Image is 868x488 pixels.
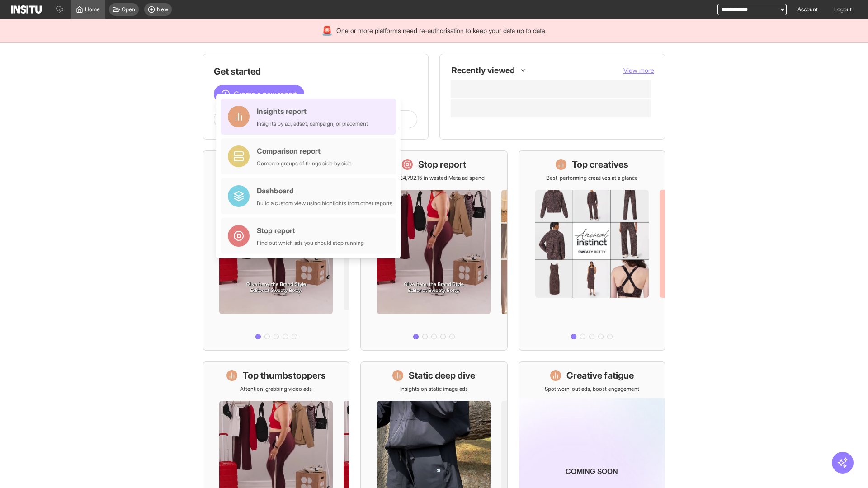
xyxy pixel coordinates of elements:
[409,369,475,382] h1: Static deep dive
[257,185,392,196] div: Dashboard
[257,145,352,156] div: Comparison report
[157,6,168,13] span: New
[257,160,352,167] div: Compare groups of things side by side
[257,239,364,247] div: Find out which ads you should stop running
[418,158,466,171] h1: Stop report
[623,66,654,75] button: View more
[336,26,547,35] span: One or more platforms need re-authorisation to keep your data up to date.
[257,120,368,127] div: Insights by ad, adset, campaign, or placement
[383,174,485,182] p: Save £24,792.15 in wasted Meta ad spend
[257,200,392,207] div: Build a custom view using highlights from other reports
[11,5,42,14] img: Logo
[257,225,364,236] div: Stop report
[234,89,297,99] span: Create a new report
[321,24,333,37] div: 🚨
[519,150,665,351] a: Top creativesBest-performing creatives at a glance
[214,85,304,103] button: Create a new report
[546,174,638,182] p: Best-performing creatives at a glance
[572,158,628,171] h1: Top creatives
[400,385,468,393] p: Insights on static image ads
[360,150,507,351] a: Stop reportSave £24,792.15 in wasted Meta ad spend
[257,106,368,117] div: Insights report
[122,6,135,13] span: Open
[203,150,349,351] a: What's live nowSee all active ads instantly
[85,6,100,13] span: Home
[243,369,326,382] h1: Top thumbstoppers
[623,66,654,74] span: View more
[240,385,312,393] p: Attention-grabbing video ads
[214,65,417,78] h1: Get started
